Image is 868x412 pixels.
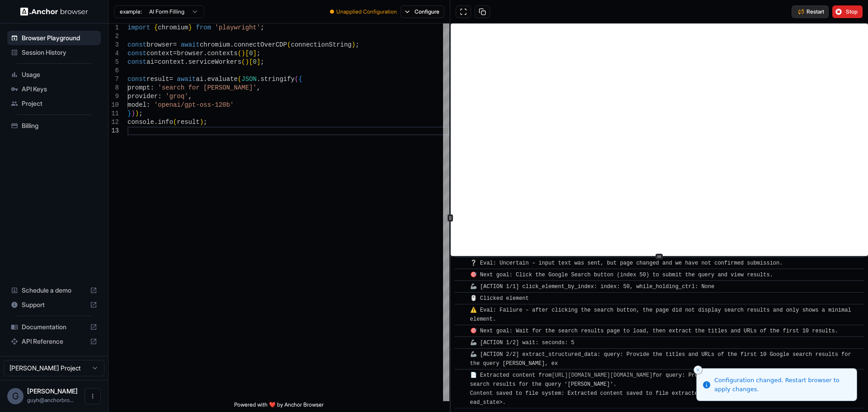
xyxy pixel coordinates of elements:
span: ​ [459,350,463,359]
span: ) [241,50,245,57]
span: info [158,118,173,126]
span: ⚠️ Eval: Failure – after clicking the search button, the page did not display search results and ... [470,307,854,322]
span: guyh@anchorbrowser.io [27,397,74,403]
span: const [127,58,146,66]
span: 'openai/gpt-oss-120b' [154,101,234,109]
span: stringify [260,76,295,83]
span: , [257,84,260,91]
span: Usage [22,70,97,79]
span: result [146,76,169,83]
span: import [127,24,150,31]
span: . [154,118,158,126]
span: prompt [127,84,150,91]
div: API Keys [7,82,101,96]
div: 9 [108,92,119,101]
span: 0 [249,50,253,57]
span: model [127,101,146,109]
span: [ [245,50,249,57]
span: const [127,50,146,57]
span: : [158,93,161,100]
span: ​ [459,327,463,336]
span: . [184,58,188,66]
span: connectOverCDP [234,41,287,48]
span: ; [260,24,264,31]
span: ​ [459,282,463,291]
span: ( [287,41,291,48]
span: ​ [459,371,463,380]
div: Billing [7,118,101,133]
span: Unapplied Configuration [336,8,397,15]
span: ( [173,118,177,126]
div: Session History [7,45,101,60]
span: 🎯 Next goal: Click the Google Search button (index 50) to submit the query and view results. [470,272,773,278]
span: ] [253,50,256,57]
span: ] [257,58,260,66]
span: 🎯 Next goal: Wait for the search results page to load, then extract the titles and URLs of the fi... [470,328,838,334]
span: API Reference [22,337,86,346]
span: ​ [459,270,463,279]
button: Stop [832,5,863,18]
span: . [230,41,234,48]
span: 🖱️ Clicked element [470,295,529,302]
div: 10 [108,101,119,109]
span: Stop [846,8,859,15]
span: ) [245,58,249,66]
span: serviceWorkers [188,58,241,66]
span: [ [249,58,253,66]
span: chromium [158,24,188,31]
span: ( [238,50,241,57]
span: context [158,58,184,66]
span: example: [120,8,142,15]
span: Support [22,300,86,309]
div: 6 [108,66,119,75]
span: ; [139,110,142,117]
span: ) [131,110,135,117]
span: { [298,76,302,83]
span: ​ [459,306,463,315]
div: 12 [108,118,119,127]
div: 13 [108,127,119,135]
span: = [169,76,173,83]
span: Documentation [22,322,86,331]
div: 1 [108,24,119,32]
span: ; [355,41,359,48]
span: . [203,76,207,83]
span: evaluate [207,76,237,83]
div: Schedule a demo [7,283,101,298]
span: ) [135,110,139,117]
div: Project [7,96,101,111]
button: Restart [792,5,829,18]
div: 3 [108,41,119,49]
span: const [127,41,146,48]
img: Anchor Logo [20,7,88,16]
span: Restart [807,8,824,15]
div: 7 [108,75,119,84]
a: [URL][DOMAIN_NAME][DOMAIN_NAME] [552,372,652,379]
span: 🦾 [ACTION 1/2] wait: seconds: 5 [470,340,575,346]
span: { [154,24,158,31]
div: 2 [108,32,119,41]
button: Copy session ID [475,5,490,18]
span: . [203,50,207,57]
span: ; [203,118,207,126]
span: browser [177,50,203,57]
button: Open in full screen [456,5,471,18]
span: 📄 Extracted content from for query: Provide the titles and URLs of the first 10 Google search res... [470,372,854,406]
button: Configure [401,5,444,18]
div: G [7,388,24,404]
span: await [181,41,200,48]
span: 'search for [PERSON_NAME]' [158,84,256,91]
span: 0 [253,58,256,66]
span: await [177,76,196,83]
div: Browser Playground [7,31,101,45]
span: browser [146,41,173,48]
span: ​ [459,259,463,268]
span: ) [352,41,355,48]
span: . [257,76,260,83]
div: 4 [108,49,119,58]
span: : [150,84,154,91]
span: , [188,93,192,100]
span: Browser Playground [22,33,97,43]
span: connectionString [291,41,351,48]
span: const [127,76,146,83]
